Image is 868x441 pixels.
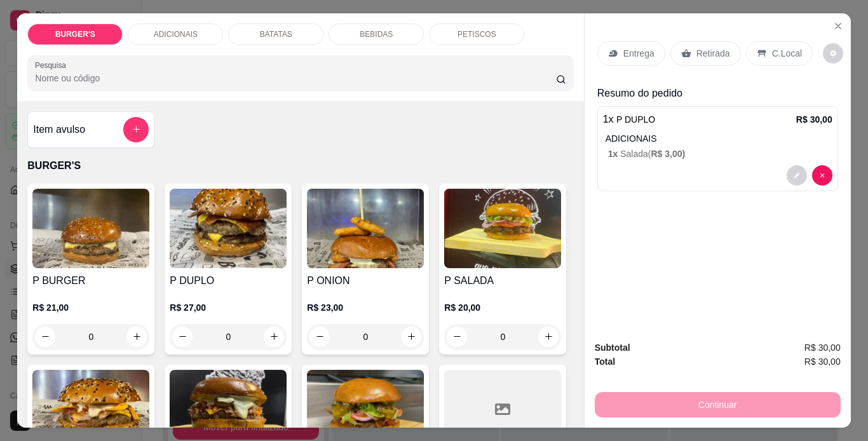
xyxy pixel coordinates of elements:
p: R$ 30,00 [796,113,832,126]
h4: P SALADA [444,273,561,288]
p: R$ 23,00 [307,301,424,314]
img: product-image [170,189,287,268]
h4: P DUPLO [170,273,287,288]
p: Retirada [696,47,730,60]
span: 1 x [608,149,620,159]
img: product-image [32,189,149,268]
span: R$ 3,00 ) [651,149,685,159]
button: decrease-product-quantity [812,165,832,186]
p: BURGER'S [27,158,573,173]
p: R$ 27,00 [170,301,287,314]
img: product-image [444,189,561,268]
p: R$ 20,00 [444,301,561,314]
h4: P BURGER [32,273,149,288]
img: product-image [307,189,424,268]
label: Pesquisa [35,60,71,71]
strong: Total [595,356,615,367]
p: BATATAS [260,29,292,39]
p: Entrega [623,47,654,60]
span: P DUPLO [616,114,655,125]
p: BURGER'S [55,29,95,39]
input: Pesquisa [35,72,556,85]
p: Resumo do pedido [597,86,838,101]
button: decrease-product-quantity [823,43,843,64]
button: Close [828,16,848,36]
strong: Subtotal [595,343,630,353]
p: ADICIONAIS [606,132,832,145]
p: Salada ( [608,147,832,160]
p: BEBIDAS [360,29,393,39]
h4: Item avulso [33,122,85,137]
p: R$ 21,00 [32,301,149,314]
h4: P ONION [307,273,424,288]
span: R$ 30,00 [804,355,841,369]
p: 1 x [603,112,656,127]
button: add-separate-item [123,117,149,142]
button: decrease-product-quantity [787,165,807,186]
p: C.Local [772,47,802,60]
span: R$ 30,00 [804,341,841,355]
p: ADICIONAIS [154,29,198,39]
p: PETISCOS [458,29,496,39]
